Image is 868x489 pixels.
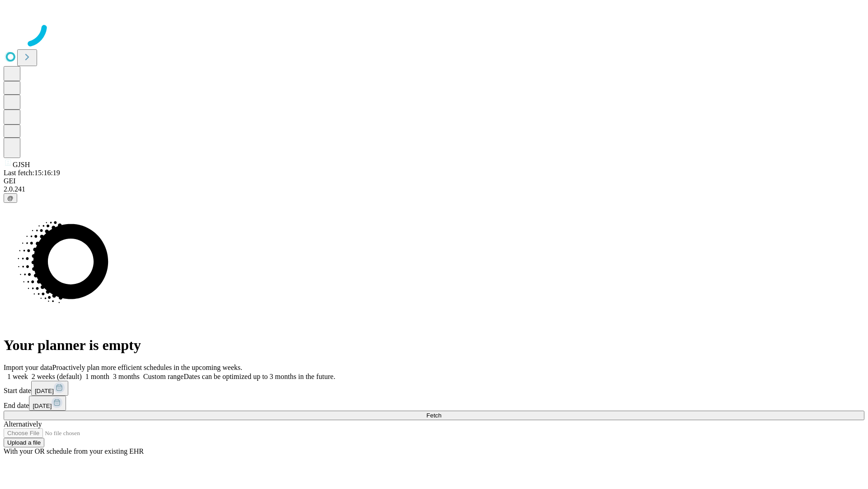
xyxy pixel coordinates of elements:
[4,381,864,396] div: Start date
[4,364,52,371] span: Import your data
[184,373,335,380] span: Dates can be optimized up to 3 months in the future.
[4,447,144,455] span: With your OR schedule from your existing EHR
[143,373,184,380] span: Custom range
[32,373,82,380] span: 2 weeks (default)
[4,438,44,447] button: Upload a file
[4,193,17,203] button: @
[31,381,68,396] button: [DATE]
[4,411,864,420] button: Fetch
[85,373,109,380] span: 1 month
[426,412,441,419] span: Fetch
[4,169,60,177] span: Last fetch: 15:16:19
[113,373,140,380] span: 3 months
[4,185,864,193] div: 2.0.241
[33,403,52,409] span: [DATE]
[35,388,54,394] span: [DATE]
[4,396,864,411] div: End date
[7,195,14,201] span: @
[4,420,42,428] span: Alternatively
[29,396,66,411] button: [DATE]
[13,161,30,168] span: GJSH
[4,177,864,185] div: GEI
[4,337,864,354] h1: Your planner is empty
[7,373,28,380] span: 1 week
[52,364,242,371] span: Proactively plan more efficient schedules in the upcoming weeks.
